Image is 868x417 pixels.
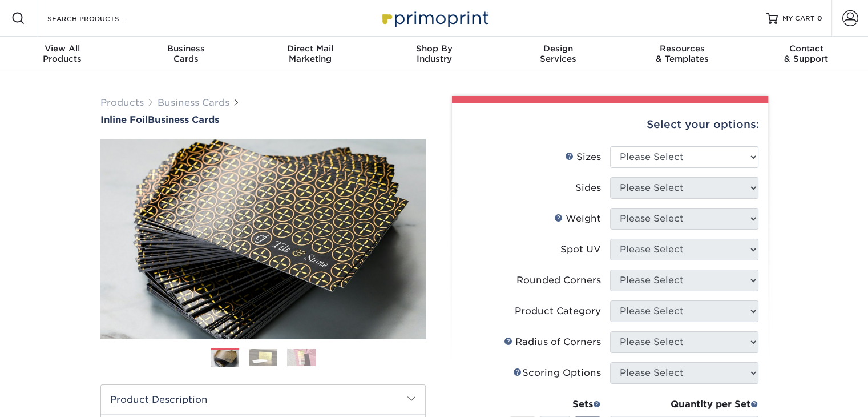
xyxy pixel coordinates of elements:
img: Business Cards 03 [287,349,316,366]
span: Contact [744,43,868,54]
span: 0 [817,14,822,22]
div: Sizes [565,150,601,164]
div: Cards [124,43,248,64]
span: MY CART [782,14,815,23]
div: Quantity per Set [610,398,758,411]
span: Shop By [372,43,496,54]
span: Inline Foil [100,114,148,125]
div: & Templates [620,43,744,64]
input: SEARCH PRODUCTS..... [46,11,158,25]
div: Rounded Corners [516,274,601,287]
div: Scoring Options [513,366,601,380]
div: Radius of Corners [504,335,601,349]
span: Resources [620,43,744,54]
span: Design [496,43,620,54]
div: Spot UV [560,243,601,256]
img: Business Cards 02 [249,349,277,366]
img: Inline Foil 01 [100,76,426,402]
img: Business Cards 01 [211,344,239,372]
span: Direct Mail [248,43,372,54]
a: Products [100,97,144,108]
h1: Business Cards [100,114,426,125]
a: Resources& Templates [620,37,744,73]
img: Primoprint [377,6,491,30]
a: Inline FoilBusiness Cards [100,114,426,125]
div: Marketing [248,43,372,64]
a: Direct MailMarketing [248,37,372,73]
div: Weight [554,212,601,226]
a: BusinessCards [124,37,248,73]
div: Industry [372,43,496,64]
div: Sets [510,398,601,411]
h2: Product Description [101,385,425,414]
div: Select your options: [461,103,759,146]
span: Business [124,43,248,54]
div: & Support [744,43,868,64]
div: Services [496,43,620,64]
div: Product Category [515,304,601,318]
a: Contact& Support [744,37,868,73]
a: DesignServices [496,37,620,73]
a: Business Cards [158,97,229,108]
a: Shop ByIndustry [372,37,496,73]
div: Sides [575,181,601,195]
